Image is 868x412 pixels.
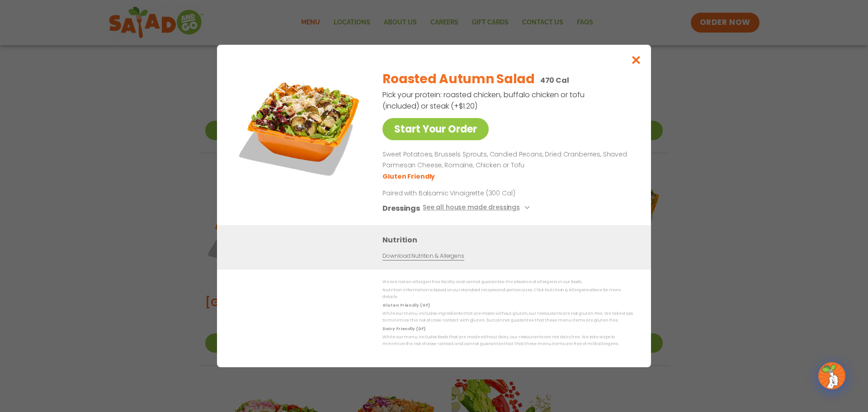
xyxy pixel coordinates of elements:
[382,189,550,198] p: Paired with Balsamic Vinaigrette (300 Cal)
[382,89,586,112] p: Pick your protein: roasted chicken, buffalo chicken or tofu (included) or steak (+$1.20)
[540,75,569,86] p: 470 Cal
[423,203,533,214] button: See all house made dressings
[382,326,425,331] strong: Dairy Friendly (DF)
[382,279,633,285] p: We are not an allergen free facility and cannot guarantee the absence of allergens in our foods.
[382,172,436,181] li: Gluten Friendly
[237,63,364,189] img: Featured product photo for Roasted Autumn Salad
[382,118,489,140] a: Start Your Order
[382,303,429,308] strong: Gluten Friendly (GF)
[382,252,464,260] a: Download Nutrition & Allergens
[382,234,637,246] h3: Nutrition
[622,45,651,75] button: Close modal
[382,149,629,171] p: Sweet Potatoes, Brussels Sprouts, Candied Pecans, Dried Cranberries, Shaved Parmesan Cheese, Roma...
[382,203,420,214] h3: Dressings
[382,287,633,301] p: Nutrition information is based on our standard recipes and portion sizes. Click Nutrition & Aller...
[382,334,633,348] p: While our menu includes foods that are made without dairy, our restaurants are not dairy free. We...
[819,363,844,388] img: wpChatIcon
[382,310,633,324] p: While our menu includes ingredients that are made without gluten, our restaurants are not gluten ...
[382,70,534,89] h2: Roasted Autumn Salad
